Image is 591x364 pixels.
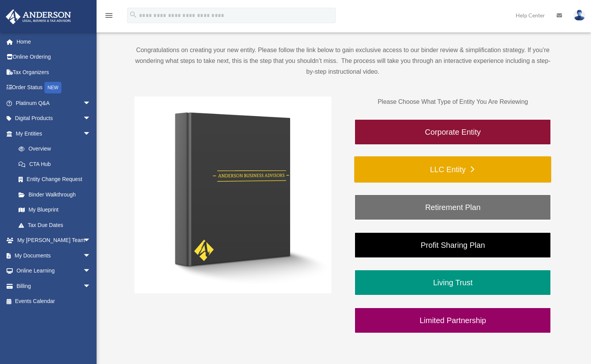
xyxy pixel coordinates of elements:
[83,95,98,111] span: arrow_drop_down
[5,34,102,49] a: Home
[11,141,102,157] a: Overview
[5,95,102,111] a: Platinum Q&Aarrow_drop_down
[11,202,102,218] a: My Blueprint
[5,80,102,96] a: Order StatusNEW
[5,126,102,141] a: My Entitiesarrow_drop_down
[354,232,551,258] a: Profit Sharing Plan
[5,248,102,263] a: My Documentsarrow_drop_down
[83,233,98,249] span: arrow_drop_down
[354,119,551,145] a: Corporate Entity
[11,172,102,187] a: Entity Change Request
[11,156,102,172] a: CTA Hub
[5,278,102,294] a: Billingarrow_drop_down
[354,307,551,334] a: Limited Partnership
[5,64,102,80] a: Tax Organizers
[83,126,98,142] span: arrow_drop_down
[83,278,98,294] span: arrow_drop_down
[354,156,551,183] a: LLC Entity
[104,11,114,20] i: menu
[354,194,551,220] a: Retirement Plan
[354,269,551,296] a: Living Trust
[5,233,102,248] a: My [PERSON_NAME] Teamarrow_drop_down
[11,217,102,233] a: Tax Due Dates
[354,97,551,107] p: Please Choose What Type of Entity You Are Reviewing
[5,263,102,279] a: Online Learningarrow_drop_down
[134,45,552,77] p: Congratulations on creating your new entity. Please follow the link below to gain exclusive acces...
[83,263,98,279] span: arrow_drop_down
[5,49,102,65] a: Online Ordering
[129,10,138,19] i: search
[5,294,102,309] a: Events Calendar
[11,187,98,202] a: Binder Walkthrough
[83,111,98,127] span: arrow_drop_down
[5,111,102,126] a: Digital Productsarrow_drop_down
[83,248,98,264] span: arrow_drop_down
[44,82,61,93] div: NEW
[574,10,585,21] img: User Pic
[3,9,73,24] img: Anderson Advisors Platinum Portal
[104,14,114,20] a: menu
